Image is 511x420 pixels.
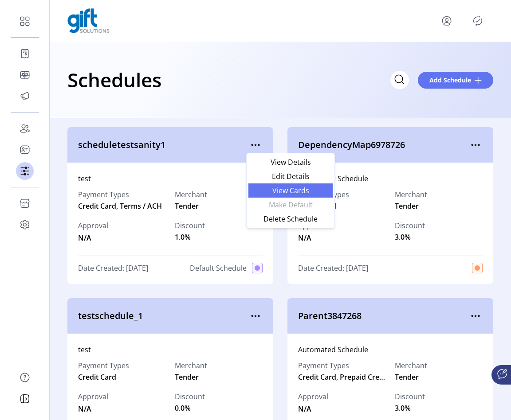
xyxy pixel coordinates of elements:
span: Default Schedule [190,263,247,273]
span: Add Schedule [429,75,471,85]
span: Credit Card, Terms / ACH [78,201,166,211]
span: Credit Card [78,372,116,382]
li: View Details [248,155,333,169]
label: Merchant [395,360,427,371]
label: Merchant [175,189,207,200]
label: Discount [175,220,205,231]
input: Search [390,71,409,89]
span: N/A [298,402,328,414]
span: Approval [78,391,108,402]
span: 1.0% [175,232,191,242]
button: menu [248,309,263,323]
span: Parent3847268 [298,309,468,323]
img: logo [67,8,110,33]
span: N/A [298,231,328,243]
label: Payment Types [78,189,166,200]
span: Tender [175,201,199,211]
h1: Schedules [67,64,161,95]
span: Date Created: [DATE] [78,263,148,273]
button: menu [248,138,263,152]
button: Add Schedule [418,72,493,89]
div: Automated Schedule [298,173,483,184]
label: Payment Types [78,360,129,371]
div: test [78,344,263,355]
span: N/A [78,231,108,243]
span: Edit Details [254,173,327,180]
button: menu [468,138,483,152]
span: Credit Card, Prepaid Credits [298,372,386,382]
li: View Cards [248,183,333,198]
span: N/A [78,402,108,414]
label: Discount [395,220,425,231]
button: menu [468,309,483,323]
span: 3.0% [395,403,411,413]
span: Tender [175,372,199,382]
span: DependencyMap6978726 [298,138,468,152]
span: Delete Schedule [254,215,327,222]
li: Edit Details [248,169,333,183]
button: Publisher Panel [471,14,485,28]
span: Tender [395,201,419,211]
span: 3.0% [395,232,411,242]
div: test [78,173,263,184]
li: Delete Schedule [248,212,333,226]
label: Discount [395,391,425,402]
span: Tender [395,372,419,382]
label: Merchant [175,360,207,371]
span: View Details [254,159,327,166]
span: Approval [298,391,328,402]
label: Discount [175,391,205,402]
span: testschedule_1 [78,309,248,323]
span: scheduletestsanity1 [78,138,248,152]
label: Payment Types [298,360,386,371]
span: 0.0% [175,403,191,413]
div: Automated Schedule [298,344,483,355]
span: Approval [78,220,108,231]
span: View Cards [254,187,327,194]
button: menu [440,14,454,28]
span: Date Created: [DATE] [298,263,368,273]
label: Merchant [395,189,427,200]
